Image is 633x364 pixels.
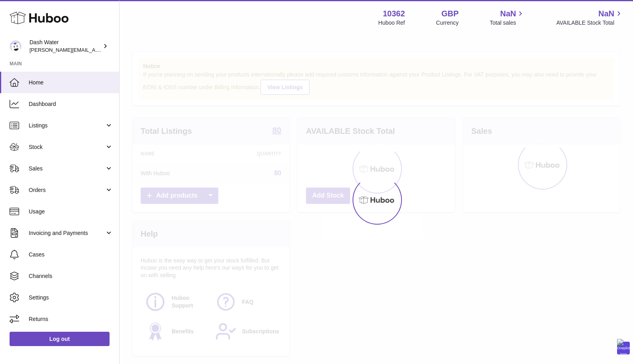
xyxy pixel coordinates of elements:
[29,100,113,108] span: Dashboard
[29,122,105,129] span: Listings
[556,19,623,27] span: AVAILABLE Stock Total
[29,229,105,237] span: Invoicing and Payments
[378,19,405,27] div: Huboo Ref
[29,143,105,151] span: Stock
[29,251,113,258] span: Cases
[29,186,105,194] span: Orders
[556,8,623,27] a: NaN AVAILABLE Stock Total
[490,8,525,27] a: NaN Total sales
[29,165,105,172] span: Sales
[29,79,113,86] span: Home
[500,8,516,19] span: NaN
[383,8,405,19] strong: 10362
[436,19,459,27] div: Currency
[29,294,113,301] span: Settings
[29,272,113,280] span: Channels
[29,39,101,54] div: Dash Water
[29,315,113,323] span: Returns
[10,40,22,52] img: james@dash-water.com
[441,8,459,19] strong: GBP
[29,208,113,215] span: Usage
[490,19,525,27] span: Total sales
[598,8,614,19] span: NaN
[10,332,110,346] a: Log out
[29,47,160,53] span: [PERSON_NAME][EMAIL_ADDRESS][DOMAIN_NAME]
